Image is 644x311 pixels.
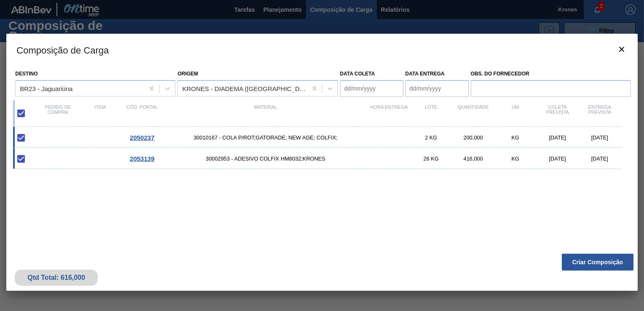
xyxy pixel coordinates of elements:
[21,274,91,282] div: Qtd Total: 616,000
[410,134,452,141] div: 2 KG
[6,34,637,66] h3: Composição de Carga
[579,105,621,122] div: Entrega Prevista
[537,155,579,162] div: [DATE]
[452,105,494,122] div: Quantidade
[177,71,198,77] label: Origem
[121,134,163,141] div: Ir para o Pedido
[579,134,621,141] div: [DATE]
[340,80,403,97] input: dd/mm/yyyy
[471,68,631,80] label: Obs. do Fornecedor
[452,155,494,162] div: 416,000
[537,105,579,122] div: Coleta Prevista
[163,134,368,141] span: 30010167 - COLA P/ROT;GATORADE; NEW AGE; COLFIX;
[494,155,537,162] div: KG
[405,71,445,77] label: Data Entrega
[410,105,452,122] div: Lote
[79,105,121,122] div: Item
[410,155,452,162] div: 26 KG
[405,80,469,97] input: dd/mm/yyyy
[163,155,368,162] span: 30002953 - ADESIVO COLFIX HM8032;KRONES
[121,105,163,122] div: Cód. Portal
[579,155,621,162] div: [DATE]
[182,85,307,92] div: KRONES - DIADEMA ([GEOGRAPHIC_DATA])
[121,155,163,162] div: Ir para o Pedido
[340,71,375,77] label: Data coleta
[494,105,537,122] div: UM
[562,254,633,271] button: Criar Composição
[20,85,72,92] div: BR23 - Jaguariúna
[37,105,79,122] div: Pedido de compra
[130,155,154,162] span: 2053139
[537,134,579,141] div: [DATE]
[163,105,368,122] div: Material
[15,71,38,77] label: Destino
[452,134,494,141] div: 200,000
[130,134,154,141] span: 2050237
[368,105,410,122] div: Hora Entrega
[494,134,537,141] div: KG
